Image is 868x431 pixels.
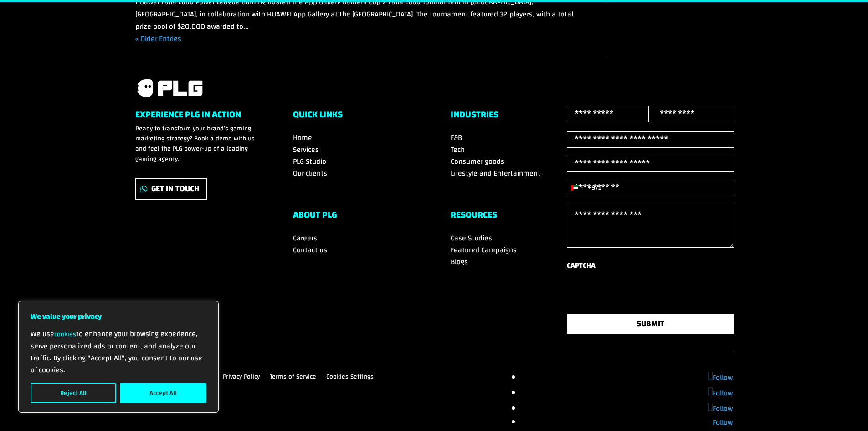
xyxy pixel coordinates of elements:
a: Our clients [293,166,327,180]
a: Follow on X [708,386,733,400]
div: We value your privacy [18,301,219,413]
h6: ABOUT PLG [293,210,418,224]
a: Lifestyle and Entertainment [451,166,540,180]
a: « Older Entries [135,32,181,46]
a: Follow on Twitch [713,415,733,429]
a: Follow on Facebook [708,371,733,384]
a: Consumer goods [451,155,504,168]
a: PLG [135,78,204,99]
a: Tech [451,143,465,156]
h6: RESOURCES [451,210,575,224]
div: +971 [588,182,601,194]
a: Follow on Instagram [708,402,733,415]
a: Contact us [293,243,327,257]
p: Ready to transform your brand’s gaming marketing strategy? Book a demo with us and feel the PLG p... [135,124,260,165]
a: Terms of Service [270,374,316,384]
label: CAPTCHA [567,260,596,272]
p: We use to enhance your browsing experience, serve personalized ads or content, and analyze our tr... [31,328,206,376]
a: Services [293,143,319,156]
a: PLG Studio [293,155,326,168]
a: Get In Touch [135,178,207,200]
button: SUBMIT [567,314,734,334]
a: cookies [54,328,76,340]
a: Careers [293,231,317,245]
iframe: reCAPTCHA [567,275,705,311]
span: Follow [713,371,733,384]
a: Home [293,131,312,145]
p: We value your privacy [31,311,206,322]
button: Accept All [120,383,206,403]
iframe: Chat Widget [822,387,868,431]
img: PLG logo [135,78,204,99]
a: Cookies Settings [326,374,374,384]
span: Follow [713,386,733,400]
a: Privacy Policy [223,374,260,384]
h6: Experience PLG in Action [135,110,260,124]
a: F&B [451,131,462,145]
a: Case Studies [451,231,492,245]
button: Reject All [31,383,116,403]
span: Follow [713,415,733,429]
h6: Quick Links [293,110,418,124]
button: Selected country [567,180,601,196]
a: Featured Campaigns [451,243,517,257]
h6: Industries [451,110,575,124]
span: Follow [713,402,733,415]
a: Blogs [451,255,468,269]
